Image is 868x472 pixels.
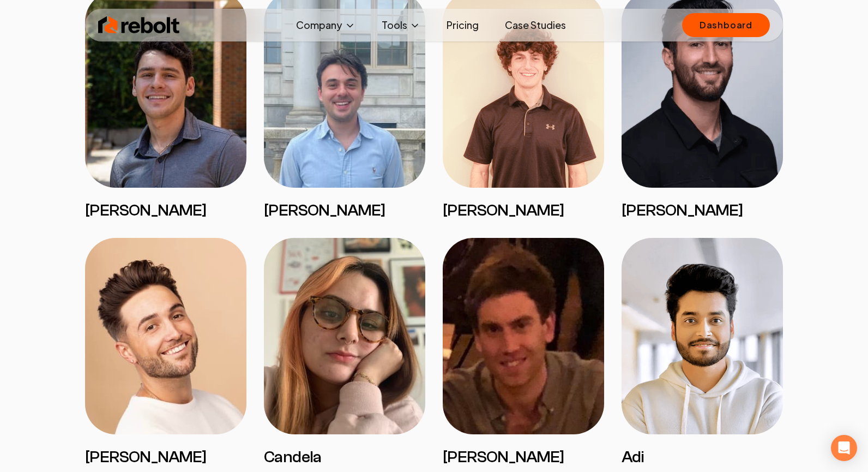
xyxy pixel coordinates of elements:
a: Dashboard [682,13,770,37]
a: Case Studies [496,14,575,36]
h3: Candela [264,447,425,467]
img: Adi [622,238,783,434]
h3: Adi [622,447,783,467]
img: Candela [264,238,425,434]
h3: [PERSON_NAME] [443,447,604,467]
h3: [PERSON_NAME] [622,201,783,220]
h3: [PERSON_NAME] [85,447,246,467]
h3: [PERSON_NAME] [443,201,604,220]
img: Cullen [443,238,604,434]
img: David [85,238,246,434]
img: Rebolt Logo [98,14,180,36]
h3: [PERSON_NAME] [85,201,246,220]
button: Tools [373,14,429,36]
div: Open Intercom Messenger [831,435,857,461]
button: Company [287,14,364,36]
a: Pricing [438,14,487,36]
h3: [PERSON_NAME] [264,201,425,220]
